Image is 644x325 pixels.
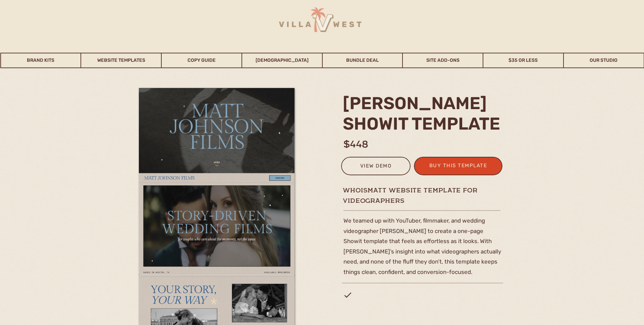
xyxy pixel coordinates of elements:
p: We teamed up with YouTuber, filmmaker, and wedding videographer [PERSON_NAME] to create a one-pag... [343,216,503,289]
h1: $448 [343,137,398,150]
a: Brand Kits [1,53,81,68]
a: Copy Guide [162,53,241,68]
a: [DEMOGRAPHIC_DATA] [242,53,322,68]
h1: whoismatt website template for videographers [343,186,527,194]
a: Bundle Deal [323,53,402,68]
a: Website Templates [81,53,161,68]
a: $35 or Less [483,53,563,68]
a: buy this template [425,161,491,172]
a: Our Studio [564,53,644,68]
a: view demo [345,161,406,173]
h2: [PERSON_NAME] Showit template [343,93,505,133]
a: Site Add-Ons [403,53,483,68]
